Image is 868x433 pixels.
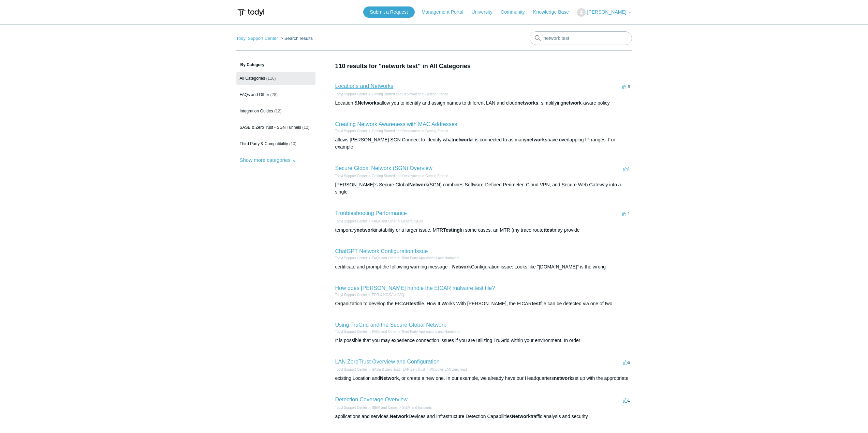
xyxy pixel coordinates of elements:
a: FAQs and Other [372,256,396,260]
a: Integration Guides (12) [236,105,315,118]
a: Troubleshooting Performance [335,210,407,216]
li: Third Party Applications and Hardware [397,329,459,334]
em: Networks [358,100,379,106]
li: Todyl Support Center [335,367,367,372]
a: Third Party & Compatibility (10) [236,137,315,150]
li: Todyl Support Center [335,219,367,224]
a: FAQs and Other [372,219,396,223]
li: FAQs and Other [367,256,396,261]
a: FAQs and Other (28) [236,88,315,101]
li: Todyl Support Center [335,329,367,334]
a: Submit a Request [363,6,415,18]
button: Show more categories [236,154,300,166]
a: Todyl Support Center [335,129,367,133]
div: applications and services. Devices and Infrastructure Detection Capabilities traffic analysis and... [335,413,632,420]
em: network [563,100,582,106]
h3: By Category [236,62,315,68]
em: Testing [443,227,460,233]
span: (28) [270,92,278,97]
a: Getting Started [425,92,448,96]
em: test [545,227,554,233]
div: certificate and prompt the following warning message -- Configuration issue: Looks like "[DOMAIN_... [335,263,632,270]
a: Todyl Support Center [335,174,367,178]
li: Getting Started and Deployment [367,92,421,97]
a: Getting Started [425,129,448,133]
em: Network [409,182,428,187]
li: FAQ [393,292,404,297]
a: Todyl Support Center [335,219,367,223]
li: FAQs and Other [367,219,396,224]
div: Location & allow you to identify and assign names to different LAN and cloud , simplifying -aware... [335,99,632,107]
a: FAQs and Other [372,330,396,334]
div: allows [PERSON_NAME] SGN Connect to identify what it is connected to as many have overlapping IP ... [335,136,632,151]
li: SASE & ZeroTrust - LAN ZeroTrust [367,367,425,372]
li: Windows LAN ZeroTrust [425,367,467,372]
a: How does [PERSON_NAME] handle the EICAR malware test file? [335,285,495,291]
em: Network [512,414,531,419]
a: Knowledge Base [533,9,576,16]
a: FAQ [397,293,404,297]
button: [PERSON_NAME] [577,8,632,17]
a: SIEM and Incidents [402,406,432,409]
a: General FAQs [401,219,423,223]
em: network [453,137,471,142]
a: Getting Started and Deployment [372,92,421,96]
div: [PERSON_NAME]'s Secure Global (SGN) combines Software-Defined Perimeter, Cloud VPN, and Secure We... [335,181,632,196]
em: networks [517,100,538,106]
a: Community [501,9,532,16]
a: Getting Started and Deployment [372,174,421,178]
a: LAN ZeroTrust Overview and Configuration [335,359,440,365]
em: network [357,227,375,233]
em: networks [527,137,547,142]
a: SASE & ZeroTrust - SGN Tunnels (12) [236,121,315,134]
li: Getting Started [421,92,448,97]
span: Third Party & Compatibility [240,141,288,146]
em: Network [390,414,409,419]
li: Getting Started [421,128,448,134]
li: Todyl Support Center [335,256,367,261]
li: SIEM and Incidents [397,405,432,410]
li: SIEM and Cases [367,405,397,410]
a: Getting Started and Deployment [372,129,421,133]
span: SASE & ZeroTrust - SGN Tunnels [240,125,301,130]
a: EDR & NGAV [372,293,393,297]
em: network [554,375,572,381]
span: (12) [274,109,281,113]
input: Search [530,31,632,45]
li: Todyl Support Center [335,292,367,297]
span: 1 [623,166,630,171]
li: Search results [279,36,313,41]
div: temporary instability or a larger issue. MTR In some cases, an MTR (my trace route) may provide [335,227,632,234]
div: It is possible that you may experience connection issues if you are utilizing TruGrid within your... [335,337,632,344]
li: Todyl Support Center [335,92,367,97]
img: Todyl Support Center Help Center home page [236,6,265,19]
a: Windows LAN ZeroTrust [430,368,467,371]
em: Network [452,264,471,269]
a: University [471,9,499,16]
a: Todyl Support Center [335,293,367,297]
a: Third Party Applications and Hardware [401,256,459,260]
a: All Categories (110) [236,72,315,85]
em: test [409,301,418,306]
li: Third Party Applications and Hardware [397,256,459,261]
span: [PERSON_NAME] [587,9,626,15]
a: Todyl Support Center [236,36,278,41]
em: Network [380,375,399,381]
a: Creating Network Awareness with MAC Addresses [335,121,457,127]
a: Todyl Support Center [335,92,367,96]
span: (10) [289,141,296,146]
span: (12) [302,125,309,130]
li: EDR & NGAV [367,292,393,297]
span: All Categories [240,76,265,81]
span: FAQs and Other [240,92,269,97]
li: FAQs and Other [367,329,396,334]
a: Todyl Support Center [335,256,367,260]
a: Todyl Support Center [335,330,367,334]
li: Getting Started [421,173,448,179]
a: ChatGPT Network Configuration Issue [335,248,428,254]
a: Getting Started [425,174,448,178]
h1: 110 results for "network test" in All Categories [335,62,632,71]
span: -6 [622,84,630,89]
em: test [532,301,540,306]
li: General FAQs [397,219,423,224]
